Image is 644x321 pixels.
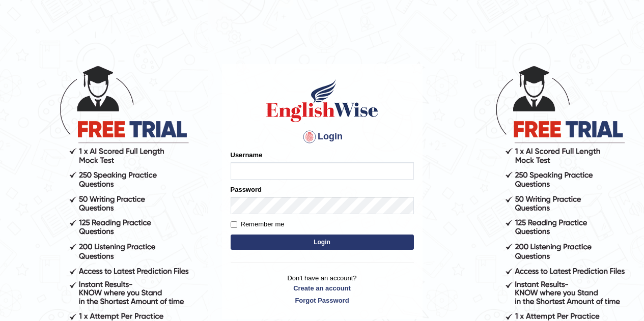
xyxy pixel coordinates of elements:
[231,219,285,229] label: Remember me
[231,296,414,305] a: Forgot Password
[231,150,263,160] label: Username
[231,129,414,145] h4: Login
[231,283,414,293] a: Create an account
[231,185,262,194] label: Password
[264,78,380,124] img: Logo of English Wise sign in for intelligent practice with AI
[231,273,414,305] p: Don't have an account?
[231,221,237,228] input: Remember me
[231,235,414,250] button: Login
